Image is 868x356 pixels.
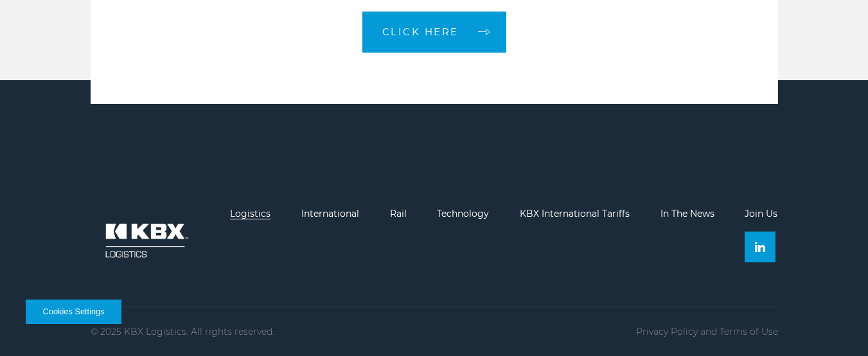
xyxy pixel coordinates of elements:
img: Linkedin [755,242,765,252]
img: kbx logo [91,208,200,273]
span: and [700,326,717,337]
a: Rail [390,208,407,219]
span: CLICK HERE [382,27,459,37]
a: KBX International Tariffs [520,208,630,219]
p: © 2025 KBX Logistics. All rights reserved. [91,326,274,337]
button: Cookies Settings [26,300,121,324]
a: CLICK HERE arrow arrow [362,12,506,53]
a: Join Us [745,208,777,219]
a: In The News [660,208,714,219]
a: Privacy Policy [636,326,698,337]
a: International [301,208,359,219]
a: Terms of Use [720,326,778,337]
a: Technology [437,208,489,219]
a: Logistics [230,208,270,219]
